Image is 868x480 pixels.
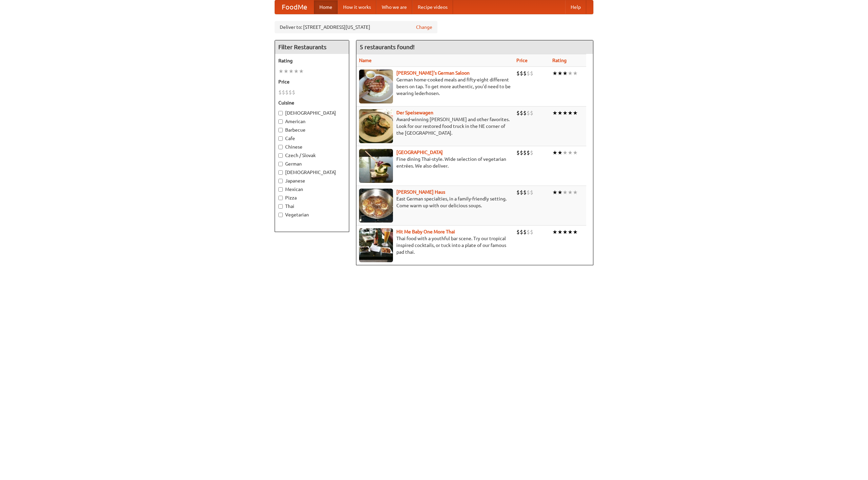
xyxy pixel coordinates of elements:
li: $ [285,89,289,96]
label: [DEMOGRAPHIC_DATA] [278,169,346,176]
li: ★ [568,149,573,156]
a: Der Speisewagen [396,110,433,115]
input: Czech / Slovak [278,153,283,158]
li: ★ [552,149,557,156]
li: ★ [552,70,557,77]
li: ★ [573,228,578,236]
li: $ [292,89,295,96]
a: How it works [338,0,376,14]
label: Vegetarian [278,211,346,218]
img: speisewagen.jpg [359,109,393,143]
input: Barbecue [278,128,283,132]
input: German [278,162,283,166]
li: $ [527,109,530,117]
a: Who we are [376,0,412,14]
li: $ [530,228,533,236]
div: Deliver to: [STREET_ADDRESS][US_STATE] [275,21,437,33]
input: [DEMOGRAPHIC_DATA] [278,111,283,115]
li: $ [289,89,292,96]
a: Price [516,58,528,63]
a: Hit Me Baby One More Thai [396,229,455,234]
li: $ [282,89,285,96]
input: Cafe [278,136,283,141]
li: ★ [573,70,578,77]
li: ★ [294,68,299,75]
li: $ [530,149,533,156]
h5: Rating [278,57,346,64]
p: East German specialties, in a family-friendly setting. Come warm up with our delicious soups. [359,195,511,209]
p: Thai food with a youthful bar scene. Try our tropical inspired cocktails, or tuck into a plate of... [359,235,511,255]
h4: Filter Restaurants [275,40,349,54]
li: $ [520,149,523,156]
input: Mexican [278,187,283,192]
img: satay.jpg [359,149,393,183]
li: ★ [283,68,289,75]
li: ★ [299,68,304,75]
li: ★ [573,109,578,117]
li: ★ [557,228,563,236]
li: ★ [563,228,568,236]
li: ★ [573,149,578,156]
label: Barbecue [278,127,346,133]
input: Thai [278,204,283,209]
li: ★ [568,228,573,236]
li: $ [523,228,527,236]
label: Pizza [278,194,346,201]
label: Thai [278,203,346,210]
li: ★ [568,109,573,117]
li: $ [530,189,533,196]
p: German home-cooked meals and fifty-eight different beers on tap. To get more authentic, you'd nee... [359,76,511,97]
li: ★ [557,70,563,77]
h5: Cuisine [278,99,346,106]
li: $ [527,149,530,156]
li: ★ [557,189,563,196]
a: FoodMe [275,0,314,14]
a: Change [416,24,432,31]
li: $ [278,89,282,96]
label: Czech / Slovak [278,152,346,159]
li: $ [527,70,530,77]
a: [PERSON_NAME]'s German Saloon [396,70,470,76]
img: babythai.jpg [359,228,393,262]
li: $ [516,70,520,77]
li: ★ [557,149,563,156]
label: Cafe [278,135,346,142]
h5: Price [278,78,346,85]
li: $ [527,228,530,236]
li: $ [520,70,523,77]
li: ★ [289,68,294,75]
li: $ [523,70,527,77]
img: esthers.jpg [359,70,393,103]
li: $ [530,70,533,77]
li: $ [520,109,523,117]
li: $ [523,109,527,117]
li: $ [516,189,520,196]
li: ★ [573,189,578,196]
input: Vegetarian [278,213,283,217]
li: $ [523,189,527,196]
li: ★ [563,149,568,156]
p: Award-winning [PERSON_NAME] and other favorites. Look for our restored food truck in the NE corne... [359,116,511,136]
a: Rating [552,58,567,63]
li: $ [520,189,523,196]
li: ★ [552,189,557,196]
li: ★ [557,109,563,117]
label: [DEMOGRAPHIC_DATA] [278,110,346,116]
li: ★ [568,70,573,77]
a: [GEOGRAPHIC_DATA] [396,150,443,155]
li: ★ [563,70,568,77]
input: Japanese [278,179,283,183]
li: ★ [563,189,568,196]
li: $ [520,228,523,236]
li: $ [516,109,520,117]
a: Name [359,58,372,63]
a: Help [565,0,586,14]
label: Mexican [278,186,346,193]
li: $ [516,228,520,236]
a: Recipe videos [412,0,453,14]
p: Fine dining Thai-style. Wide selection of vegetarian entrées. We also deliver. [359,156,511,169]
